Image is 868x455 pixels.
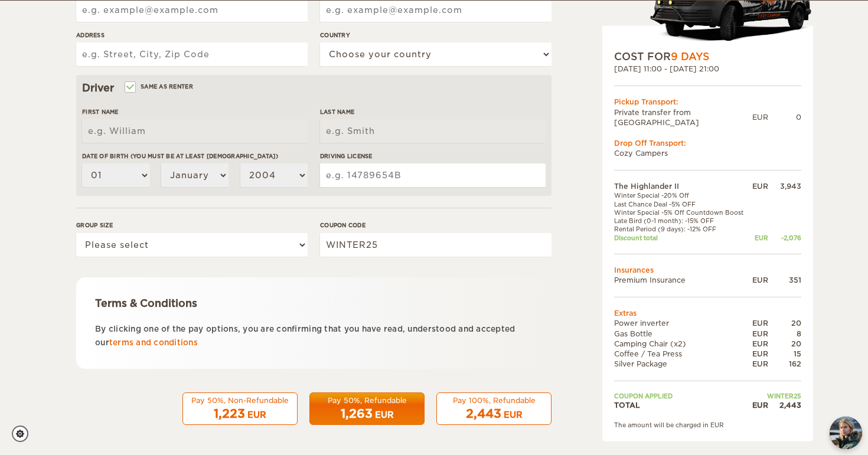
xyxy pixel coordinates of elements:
[126,81,193,92] label: Same as renter
[768,234,801,242] div: -2,076
[12,425,36,442] a: Cookie settings
[466,407,501,421] span: 2,443
[317,395,417,405] div: Pay 50%, Refundable
[95,322,533,350] p: By clicking one of the pay options, you are confirming that you have read, understood and accepte...
[95,296,533,310] div: Terms & Conditions
[614,97,801,107] div: Pickup Transport:
[750,349,768,359] div: EUR
[109,338,198,347] a: terms and conditions
[614,64,801,74] div: [DATE] 11:00 - [DATE] 21:00
[320,152,546,161] label: Driving License
[750,359,768,369] div: EUR
[614,328,750,338] td: Gas Bottle
[768,112,801,122] div: 0
[768,318,801,328] div: 20
[126,84,133,92] input: Same as renter
[436,392,552,425] button: Pay 100%, Refundable 2,443 EUR
[320,31,552,40] label: Country
[76,221,308,230] label: Group size
[614,217,750,225] td: Late Bird (0-1 month): -15% OFF
[614,400,750,410] td: TOTAL
[768,359,801,369] div: 162
[614,234,750,242] td: Discount total
[614,275,750,285] td: Premium Insurance
[750,392,801,400] td: WINTER25
[750,234,768,242] div: EUR
[444,395,544,405] div: Pay 100%, Refundable
[614,392,750,400] td: Coupon applied
[247,409,266,421] div: EUR
[614,208,750,217] td: Winter Special -5% Off Countdown Boost
[768,328,801,338] div: 8
[82,119,308,143] input: e.g. William
[341,407,373,421] span: 1,263
[614,50,801,64] div: COST FOR
[752,112,768,122] div: EUR
[614,359,750,369] td: Silver Package
[614,191,750,199] td: Winter Special -20% Off
[750,400,768,410] div: EUR
[614,181,750,191] td: The Highlander II
[614,308,801,318] td: Extras
[750,181,768,191] div: EUR
[82,152,308,161] label: Date of birth (You must be at least [DEMOGRAPHIC_DATA])
[309,392,425,425] button: Pay 50%, Refundable 1,263 EUR
[768,338,801,348] div: 20
[375,409,394,421] div: EUR
[320,163,546,187] input: e.g. 14789654B
[614,107,752,127] td: Private transfer from [GEOGRAPHIC_DATA]
[768,275,801,285] div: 351
[320,107,546,116] label: Last Name
[750,275,768,285] div: EUR
[614,349,750,359] td: Coffee / Tea Press
[190,395,290,405] div: Pay 50%, Non-Refundable
[750,328,768,338] div: EUR
[320,119,546,143] input: e.g. Smith
[614,138,801,148] div: Drop Off Transport:
[768,400,801,410] div: 2,443
[830,417,862,449] img: Freyja at Cozy Campers
[671,51,709,63] span: 9 Days
[614,421,801,429] div: The amount will be charged in EUR
[320,221,552,230] label: Coupon code
[830,417,862,449] button: chat-button
[504,409,523,421] div: EUR
[768,181,801,191] div: 3,943
[182,392,298,425] button: Pay 50%, Non-Refundable 1,223 EUR
[614,199,750,208] td: Last Chance Deal -5% OFF
[614,148,801,158] td: Cozy Campers
[76,42,308,66] input: e.g. Street, City, Zip Code
[82,107,308,116] label: First Name
[614,318,750,328] td: Power inverter
[750,338,768,348] div: EUR
[750,318,768,328] div: EUR
[82,81,546,95] div: Driver
[614,265,801,275] td: Insurances
[76,31,308,40] label: Address
[768,349,801,359] div: 15
[614,225,750,233] td: Rental Period (9 days): -12% OFF
[214,407,245,421] span: 1,223
[614,338,750,348] td: Camping Chair (x2)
